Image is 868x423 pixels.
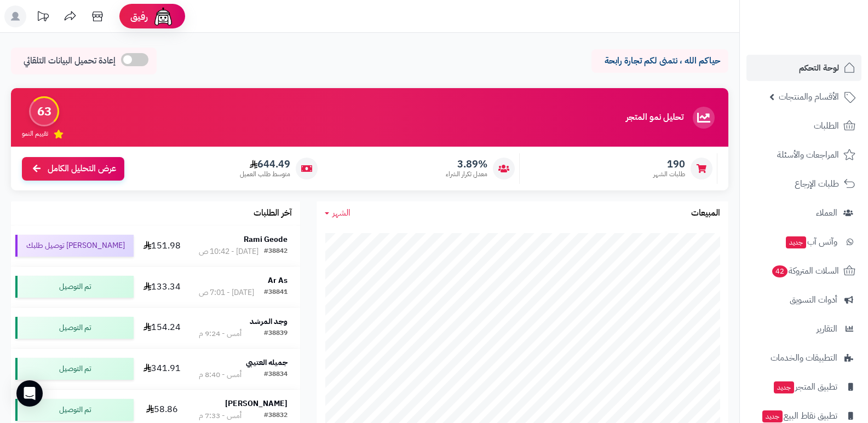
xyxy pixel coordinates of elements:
[15,235,134,257] div: [PERSON_NAME] توصيل طلبك
[446,170,487,179] span: معدل تكرار الشراء
[250,316,288,327] strong: وجد المرشد
[264,328,288,339] div: #38839
[15,276,134,298] div: تم التوصيل
[332,206,350,219] span: الشهر
[816,205,837,221] span: العملاء
[653,170,685,179] span: طلبات الشهر
[746,113,861,139] a: الطلبات
[746,200,861,226] a: العملاء
[225,398,288,409] strong: [PERSON_NAME]
[746,55,861,81] a: لوحة التحكم
[15,358,134,380] div: تم التوصيل
[199,328,242,339] div: أمس - 9:24 م
[814,118,839,134] span: الطلبات
[653,158,685,170] span: 190
[746,258,861,284] a: السلات المتروكة42
[790,292,837,308] span: أدوات التسويق
[199,410,242,421] div: أمس - 7:33 م
[152,5,174,27] img: ai-face.png
[746,171,861,197] a: طلبات الإرجاع
[817,321,837,337] span: التقارير
[771,350,837,366] span: التطبيقات والخدمات
[199,246,258,257] div: [DATE] - 10:42 ص
[22,129,48,138] span: تقييم النمو
[264,410,288,421] div: #38832
[24,55,116,67] span: إعادة تحميل البيانات التلقائي
[626,113,683,123] h3: تحليل نمو المتجر
[15,399,134,421] div: تم التوصيل
[325,207,350,219] a: الشهر
[795,176,839,192] span: طلبات الإرجاع
[16,380,43,407] div: Open Intercom Messenger
[138,308,186,348] td: 154.24
[29,5,56,30] a: تحديثات المنصة
[786,236,806,248] span: جديد
[746,229,861,255] a: وآتس آبجديد
[15,317,134,339] div: تم التوصيل
[746,345,861,371] a: التطبيقات والخدمات
[691,208,720,218] h3: المبيعات
[48,163,116,175] span: عرض التحليل الكامل
[794,8,858,31] img: logo-2.png
[268,275,288,286] strong: Ar As
[446,158,487,170] span: 3.89%
[600,55,720,67] p: حياكم الله ، نتمنى لكم تجارة رابحة
[240,158,290,170] span: 644.49
[264,246,288,257] div: #38842
[138,225,186,266] td: 151.98
[138,266,186,307] td: 133.34
[774,381,794,393] span: جديد
[199,369,242,380] div: أمس - 8:40 م
[240,170,290,179] span: متوسط طلب العميل
[785,234,837,250] span: وآتس آب
[762,410,783,422] span: جديد
[22,157,124,181] a: عرض التحليل الكامل
[264,287,288,298] div: #38841
[771,263,839,279] span: السلات المتروكة
[130,10,148,23] span: رفيق
[772,265,788,277] span: 42
[264,369,288,380] div: #38834
[746,374,861,400] a: تطبيق المتجرجديد
[779,89,839,105] span: الأقسام والمنتجات
[746,316,861,342] a: التقارير
[254,208,292,218] h3: آخر الطلبات
[746,287,861,313] a: أدوات التسويق
[244,234,288,245] strong: Rami Geode
[777,147,839,163] span: المراجعات والأسئلة
[138,349,186,389] td: 341.91
[799,60,839,76] span: لوحة التحكم
[199,287,254,298] div: [DATE] - 7:01 ص
[246,357,288,368] strong: جميله العتيبي
[746,142,861,168] a: المراجعات والأسئلة
[773,379,837,395] span: تطبيق المتجر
